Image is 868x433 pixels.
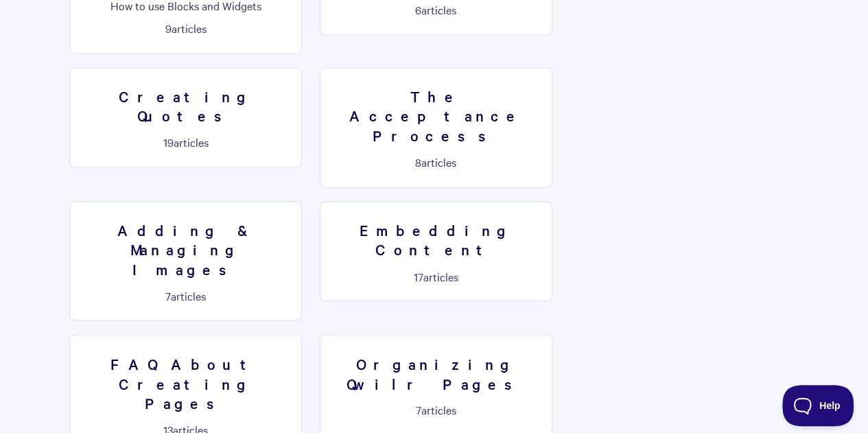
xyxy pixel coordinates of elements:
[414,268,423,283] span: 17
[329,3,543,16] p: articles
[320,201,552,301] a: Embedding Content 17articles
[782,385,854,426] iframe: Toggle Customer Support
[163,134,174,150] span: 19
[78,22,293,34] p: articles
[165,288,171,303] span: 7
[415,154,421,169] span: 8
[78,353,293,412] h3: FAQ About Creating Pages
[78,289,293,301] p: articles
[69,201,302,321] a: Adding & Managing Images 7articles
[329,220,543,259] h3: Embedding Content
[165,21,172,36] span: 9
[78,136,293,148] p: articles
[415,2,421,17] span: 6
[329,353,543,393] h3: Organizing Qwilr Pages
[320,67,552,187] a: The Acceptance Process 8articles
[78,220,293,279] h3: Adding & Managing Images
[329,403,543,415] p: articles
[329,270,543,282] p: articles
[329,156,543,168] p: articles
[78,86,293,126] h3: Creating Quotes
[69,67,302,167] a: Creating Quotes 19articles
[329,86,543,145] h3: The Acceptance Process
[416,401,421,417] span: 7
